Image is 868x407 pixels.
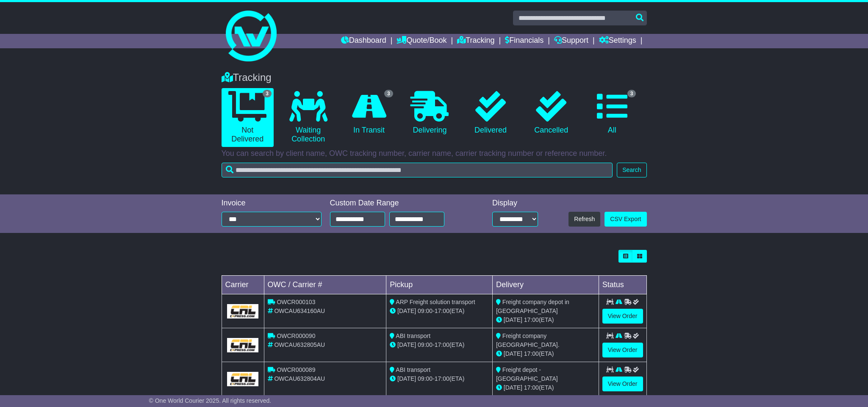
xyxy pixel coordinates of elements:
button: Search [617,163,646,177]
td: Delivery [492,276,599,294]
a: Quote/Book [397,34,446,48]
a: 3 In Transit [343,88,395,138]
span: OWCAU632804AU [274,375,325,382]
span: 09:00 [418,341,433,348]
span: Freight depot - [GEOGRAPHIC_DATA] [496,366,558,382]
div: (ETA) [496,349,595,358]
div: - (ETA) [390,374,489,383]
img: GetCarrierServiceLogo [227,338,259,352]
span: 3 [627,90,636,97]
span: 17:00 [435,307,449,314]
span: OWCR000090 [277,332,315,339]
a: View Order [602,343,643,357]
span: [DATE] [504,384,522,391]
img: GetCarrierServiceLogo [227,372,259,386]
span: Freight company depot in [GEOGRAPHIC_DATA] [496,299,569,314]
div: (ETA) [496,316,595,324]
img: GetCarrierServiceLogo [227,304,259,318]
span: OWCR000103 [277,299,315,305]
a: Tracking [457,34,494,48]
span: 17:00 [524,350,539,357]
span: [DATE] [397,341,416,348]
span: 17:00 [524,384,539,391]
span: ABI transport [396,366,430,373]
span: ABI transport [396,332,430,339]
span: Freight company [GEOGRAPHIC_DATA]. [496,332,560,348]
td: OWC / Carrier # [264,276,386,294]
a: View Order [602,377,643,391]
span: 09:00 [418,375,433,382]
a: Delivered [464,88,516,138]
div: (ETA) [496,383,595,392]
a: CSV Export [605,212,646,227]
a: Support [554,34,588,48]
div: - (ETA) [390,341,489,349]
a: 3 All [586,88,638,138]
span: © One World Courier 2025. All rights reserved. [149,397,272,404]
span: OWCAU634160AU [274,307,325,314]
a: Delivering [404,88,456,138]
div: Custom Date Range [330,199,466,208]
a: 3 Not Delivered [222,88,274,147]
span: 09:00 [418,307,433,314]
span: 17:00 [435,341,449,348]
div: Tracking [217,72,651,84]
td: Carrier [222,276,264,294]
span: OWCAU632805AU [274,341,325,348]
div: Display [492,199,538,208]
span: 17:00 [435,375,449,382]
td: Status [599,276,646,294]
span: [DATE] [397,375,416,382]
span: [DATE] [397,307,416,314]
button: Refresh [568,212,600,227]
div: Invoice [222,199,322,208]
span: ARP Freight solution transport [396,299,475,305]
span: 17:00 [524,316,539,323]
a: Financials [505,34,544,48]
a: Waiting Collection [282,88,334,147]
span: OWCR000089 [277,366,315,373]
a: Dashboard [341,34,386,48]
a: View Order [602,309,643,324]
span: [DATE] [504,316,522,323]
a: Cancelled [525,88,577,138]
td: Pickup [386,276,493,294]
span: 3 [384,90,393,97]
p: You can search by client name, OWC tracking number, carrier name, carrier tracking number or refe... [222,149,647,158]
span: [DATE] [504,350,522,357]
span: 3 [263,90,272,97]
a: Settings [599,34,636,48]
div: - (ETA) [390,307,489,316]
